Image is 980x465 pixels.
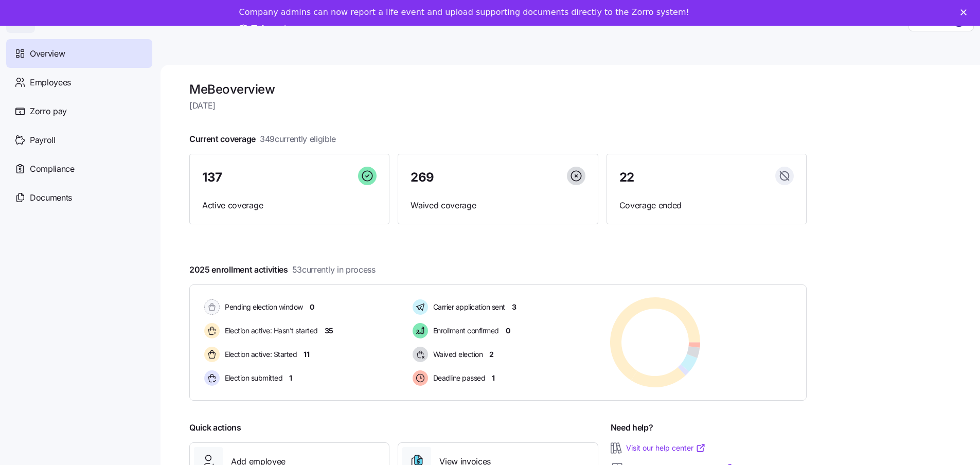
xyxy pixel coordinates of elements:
span: 35 [325,326,333,336]
span: 22 [619,171,634,184]
span: Overview [30,47,65,60]
span: 0 [310,302,314,312]
a: Documents [6,183,152,212]
span: Current coverage [189,133,336,146]
span: Enrollment confirmed [430,326,499,336]
a: Compliance [6,154,152,183]
a: Payroll [6,126,152,154]
a: Take a tour [239,24,304,35]
span: Compliance [30,163,75,175]
span: Deadline passed [430,373,486,383]
span: 11 [304,349,309,360]
span: Pending election window [222,302,303,312]
span: 3 [512,302,516,312]
span: Payroll [30,134,56,147]
span: Documents [30,191,72,204]
span: Election submitted [222,373,282,383]
span: Zorro pay [30,105,67,118]
a: Visit our help center [626,443,706,453]
span: Election active: Hasn't started [222,326,318,336]
span: 349 currently eligible [260,133,336,146]
span: Election active: Started [222,349,297,360]
div: Company admins can now report a life event and upload supporting documents directly to the Zorro ... [239,7,689,17]
div: Close [960,9,971,15]
span: Waived coverage [411,199,585,212]
h1: MeBe overview [189,81,807,97]
a: Overview [6,39,152,68]
span: 1 [492,373,495,383]
span: 269 [411,171,434,184]
span: 2 [489,349,494,360]
span: 137 [202,171,222,184]
span: Quick actions [189,421,241,434]
span: Carrier application sent [430,302,505,312]
span: Need help? [611,421,653,434]
a: Employees [6,68,152,97]
span: Waived election [430,349,483,360]
span: Active coverage [202,199,377,212]
span: 1 [289,373,292,383]
span: 0 [506,326,510,336]
span: 2025 enrollment activities [189,263,376,276]
a: Zorro pay [6,97,152,126]
span: Coverage ended [619,199,794,212]
span: [DATE] [189,99,807,112]
span: Employees [30,76,71,89]
span: 53 currently in process [292,263,376,276]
